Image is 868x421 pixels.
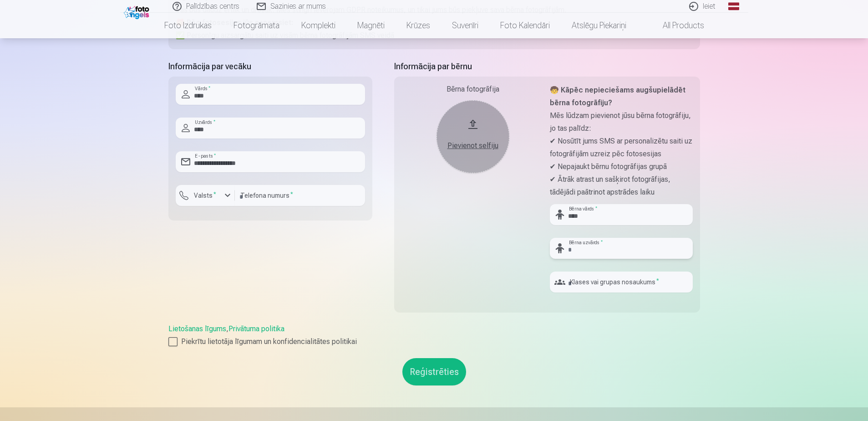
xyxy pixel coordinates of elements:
[637,13,715,38] a: All products
[346,13,396,38] a: Magnēti
[290,13,346,38] a: Komplekti
[394,60,700,73] h5: Informācija par bērnu
[153,13,223,38] a: Foto izdrukas
[168,336,700,347] label: Piekrītu lietotāja līgumam un konfidencialitātes politikai
[124,4,152,19] img: /fa1
[550,86,685,107] strong: 🧒 Kāpēc nepieciešams augšupielādēt bērna fotogrāfiju?
[168,323,700,347] div: ,
[437,100,509,173] button: Pievienot selfiju
[550,135,693,160] p: ✔ Nosūtīt jums SMS ar personalizētu saiti uz fotogrāfijām uzreiz pēc fotosesijas
[190,191,220,200] label: Valsts
[168,60,372,73] h5: Informācija par vecāku
[223,13,290,38] a: Fotogrāmata
[228,324,284,333] a: Privātuma politika
[446,140,500,151] div: Pievienot selfiju
[402,358,466,385] button: Reģistrēties
[561,13,637,38] a: Atslēgu piekariņi
[168,324,226,333] a: Lietošanas līgums
[550,109,693,135] p: Mēs lūdzam pievienot jūsu bērna fotogrāfiju, jo tas palīdz:
[550,173,693,199] p: ✔ Ātrāk atrast un sašķirot fotogrāfijas, tādējādi paātrinot apstrādes laiku
[489,13,561,38] a: Foto kalendāri
[441,13,489,38] a: Suvenīri
[396,13,441,38] a: Krūzes
[550,160,693,173] p: ✔ Nepajaukt bērnu fotogrāfijas grupā
[176,185,235,206] button: Valsts*
[401,84,544,95] div: Bērna fotogrāfija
